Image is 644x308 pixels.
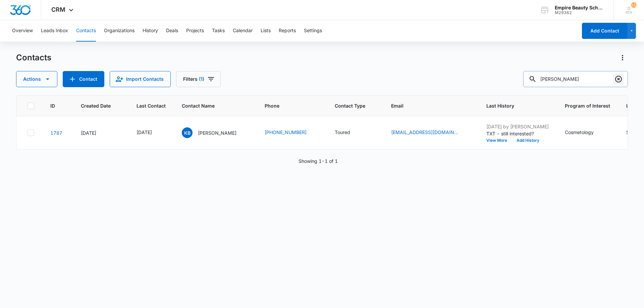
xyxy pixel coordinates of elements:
[76,20,96,42] button: Contacts
[391,102,461,109] span: Email
[265,129,307,136] a: [PHONE_NUMBER]
[279,20,296,42] button: Reports
[63,71,104,87] button: Add Contact
[486,102,539,109] span: Last History
[51,6,65,13] span: CRM
[565,102,610,109] span: Program of Interest
[233,20,253,42] button: Calendar
[176,71,221,87] button: Filters
[486,123,549,130] p: [DATE] by [PERSON_NAME]
[182,127,193,138] span: KB
[523,71,628,87] input: Search Contacts
[12,20,33,42] button: Overview
[631,2,636,8] div: notifications count
[555,5,604,10] div: account name
[613,74,624,84] button: Clear
[391,129,470,137] div: Email - kobent26@gmail.com - Select to Edit Field
[50,130,62,136] a: Navigate to contact details page for Kalina Bent
[335,129,350,136] div: Toured
[50,102,55,109] span: ID
[137,129,164,137] div: Last Contact - 1756857600 - Select to Edit Field
[565,129,606,137] div: Program of Interest - Cosmetology - Select to Edit Field
[486,130,549,137] p: TXT - still interested?
[512,138,544,142] button: Add History
[555,10,604,15] div: account id
[41,20,68,42] button: Leads Inbox
[81,102,111,109] span: Created Date
[16,71,57,87] button: Actions
[199,77,204,81] span: (1)
[261,20,271,42] button: Lists
[486,138,512,142] button: View More
[137,102,166,109] span: Last Contact
[582,23,627,39] button: Add Contact
[617,52,628,63] button: Actions
[265,129,319,137] div: Phone - (603) 923-3273 - Select to Edit Field
[304,20,322,42] button: Settings
[182,102,239,109] span: Contact Name
[143,20,158,42] button: History
[198,129,236,136] p: [PERSON_NAME]
[166,20,178,42] button: Deals
[182,127,249,138] div: Contact Name - Kalina Bent - Select to Edit Field
[110,71,171,87] button: Import Contacts
[391,129,458,136] a: [EMAIL_ADDRESS][DOMAIN_NAME]
[299,158,338,165] p: Showing 1-1 of 1
[137,129,152,136] div: [DATE]
[212,20,225,42] button: Tasks
[16,53,51,63] h1: Contacts
[81,129,120,136] div: [DATE]
[565,129,594,136] div: Cosmetology
[631,2,636,8] span: 51
[186,20,204,42] button: Projects
[265,102,309,109] span: Phone
[104,20,135,42] button: Organizations
[335,102,365,109] span: Contact Type
[335,129,362,137] div: Contact Type - Toured - Select to Edit Field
